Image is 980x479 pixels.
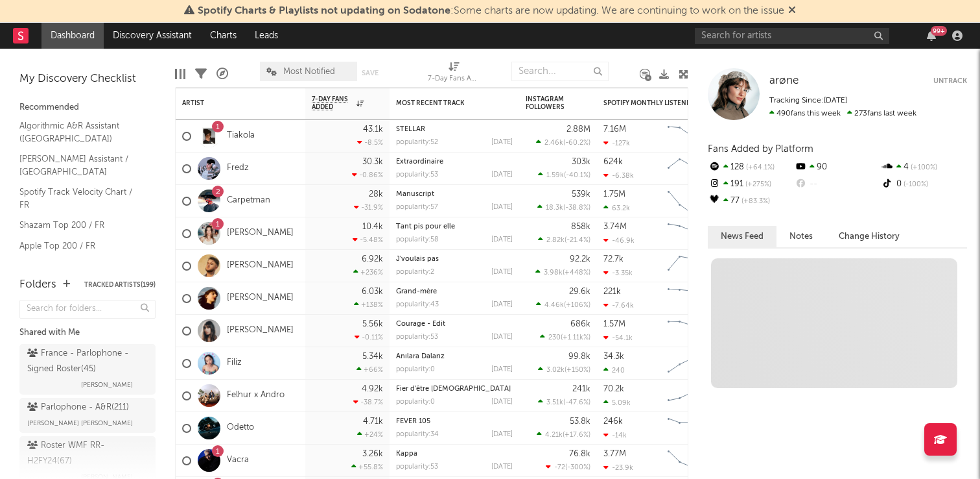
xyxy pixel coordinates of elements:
div: Parlophone - A&R ( 211 ) [27,400,129,415]
div: -38.7 % [353,398,383,406]
button: Save [362,69,379,77]
div: [DATE] [491,431,513,438]
div: 858k [571,223,590,231]
span: Most Notified [283,68,335,76]
button: News Feed [708,226,776,247]
div: [DATE] [491,171,513,178]
a: [PERSON_NAME] [227,325,294,336]
a: [PERSON_NAME] Assistant / [GEOGRAPHIC_DATA] [19,152,143,178]
div: FEVER 105 [396,418,513,425]
div: Roster WMF RR-H2FY24 ( 67 ) [27,438,145,469]
div: Shared with Me [19,325,156,341]
div: Most Recent Track [396,99,493,107]
div: [DATE] [491,463,513,471]
div: ( ) [536,301,590,309]
span: +106 % [566,302,589,309]
div: 1.57M [603,320,625,328]
span: : Some charts are now updating. We are continuing to work on the issue [198,6,784,16]
div: 5.56k [362,320,383,328]
button: Untrack [933,75,967,88]
div: 3.74M [603,223,627,231]
svg: Chart title [662,347,720,380]
a: Charts [201,23,246,49]
div: Instagram Followers [526,95,571,111]
span: -300 % [567,464,589,471]
svg: Chart title [662,282,720,315]
div: -46.9k [603,236,635,245]
div: -14k [603,431,627,439]
div: 2.88M [566,125,590,134]
span: -21.4 % [566,237,589,244]
a: STELLAR [396,126,425,133]
div: [DATE] [491,269,513,276]
a: Felhur x Andro [227,390,285,401]
div: +66 % [356,365,383,374]
a: J'voulais pas [396,256,439,263]
a: [PERSON_NAME] [227,228,294,239]
a: Carpetman [227,195,270,206]
div: -3.35k [603,269,633,277]
div: Edit Columns [175,55,185,93]
svg: Chart title [662,217,720,250]
div: 28k [369,190,383,199]
div: [DATE] [491,301,513,308]
a: Algorithmic A&R Assistant ([GEOGRAPHIC_DATA]) [19,119,143,145]
span: [PERSON_NAME] [81,377,133,393]
div: Recommended [19,100,156,116]
div: +24 % [357,430,383,439]
span: Tracking Since: [DATE] [769,97,847,104]
div: 99 + [931,26,947,36]
a: Grand-mère [396,288,437,295]
div: popularity: 53 [396,463,438,471]
a: Anılara Dalarız [396,353,445,360]
div: 303k [572,158,590,166]
a: Filiz [227,358,242,369]
svg: Chart title [662,412,720,445]
a: Apple Top 200 / FR [19,239,143,253]
div: 3.26k [362,450,383,458]
span: +1.11k % [563,334,589,341]
div: [DATE] [491,204,513,211]
div: 70.2k [603,385,624,393]
a: arøne [769,75,799,88]
svg: Chart title [662,250,720,282]
a: Extraordinaire [396,158,443,166]
div: 76.8k [569,450,590,458]
div: ( ) [538,398,590,406]
a: Kappa [396,450,417,458]
svg: Chart title [662,380,720,412]
div: ( ) [538,365,590,374]
div: 5.34k [362,352,383,361]
div: ( ) [546,463,590,471]
div: ( ) [537,203,590,212]
div: 72.7k [603,255,624,264]
div: Extraordinaire [396,158,513,166]
div: popularity: 34 [396,431,439,438]
input: Search... [511,62,609,81]
a: Discovery Assistant [104,23,201,49]
span: 490 fans this week [769,110,841,117]
input: Search for folders... [19,300,156,319]
svg: Chart title [662,120,720,153]
span: 3.02k [546,367,565,374]
span: Fans Added by Platform [708,144,813,154]
div: popularity: 57 [396,204,438,211]
div: A&R Pipeline [216,55,228,93]
button: 99+ [927,31,936,41]
a: Fier d'être [DEMOGRAPHIC_DATA] [396,386,511,393]
button: Change History [826,226,913,247]
svg: Chart title [662,153,720,185]
div: Manuscript [396,191,513,198]
div: +236 % [353,268,383,276]
div: 29.6k [569,288,590,296]
div: 0 [881,176,967,193]
div: France - Parlophone - Signed Roster ( 45 ) [27,346,145,377]
div: 241k [572,385,590,393]
div: 30.3k [362,158,383,166]
div: ( ) [536,138,590,147]
div: 34.3k [603,352,624,361]
svg: Chart title [662,315,720,347]
div: [DATE] [491,236,513,243]
div: 6.03k [362,288,383,296]
div: popularity: 0 [396,366,435,373]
